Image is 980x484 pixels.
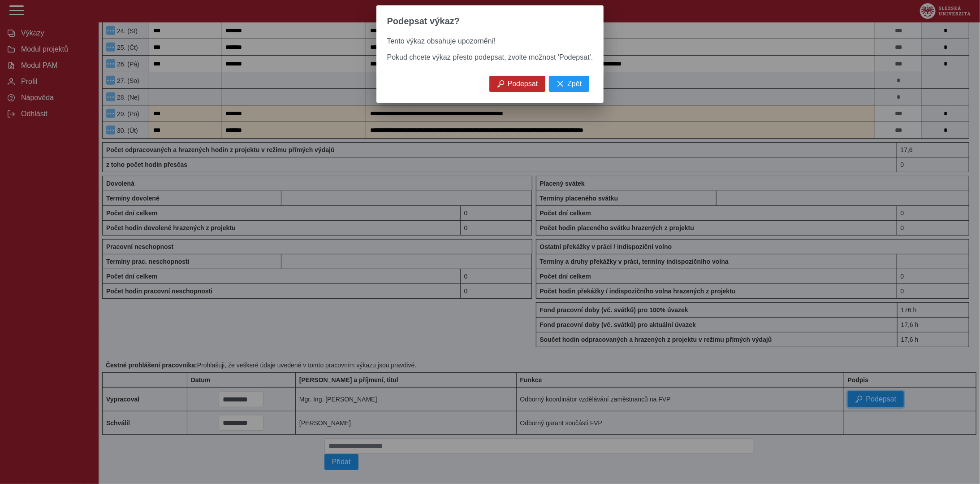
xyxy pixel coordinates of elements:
span: Tento výkaz obsahuje upozornění! Pokud chcete výkaz přesto podepsat, zvolte možnost 'Podepsat'. [387,37,593,61]
span: Zpět [567,80,582,88]
span: Podepsat výkaz? [387,16,460,26]
span: Podepsat [508,80,538,88]
button: Podepsat [489,76,546,92]
button: Zpět [549,76,589,92]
